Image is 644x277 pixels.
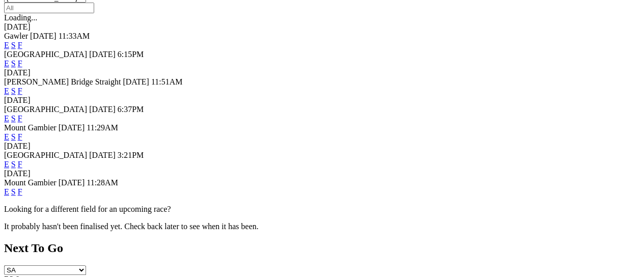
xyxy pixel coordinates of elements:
span: 6:15PM [118,50,144,59]
a: S [11,114,16,123]
span: Mount Gambier [4,123,57,132]
a: E [4,187,9,196]
span: 11:29AM [87,123,118,132]
span: 11:33AM [59,32,90,40]
partial: It probably hasn't been finalised yet. Check back later to see when it has been. [4,222,259,231]
div: [DATE] [4,68,640,77]
span: [GEOGRAPHIC_DATA] [4,105,87,114]
span: [GEOGRAPHIC_DATA] [4,151,87,159]
a: S [11,132,16,141]
span: Loading... [4,13,37,22]
a: E [4,114,9,123]
a: S [11,160,16,169]
a: F [18,132,22,141]
div: [DATE] [4,22,640,32]
p: Looking for a different field for an upcoming race? [4,205,640,214]
a: E [4,87,9,95]
a: F [18,41,22,49]
span: [DATE] [123,77,149,86]
span: [DATE] [59,178,85,187]
a: S [11,59,16,68]
span: [DATE] [89,50,116,59]
span: [PERSON_NAME] Bridge Straight [4,77,121,86]
span: [DATE] [59,123,85,132]
input: Select date [4,3,94,13]
span: [DATE] [89,105,116,114]
a: S [11,41,16,49]
div: [DATE] [4,96,640,105]
a: E [4,41,9,49]
div: [DATE] [4,169,640,178]
span: Mount Gambier [4,178,57,187]
a: F [18,160,22,169]
a: S [11,87,16,95]
a: E [4,160,9,169]
a: F [18,87,22,95]
a: F [18,114,22,123]
a: E [4,132,9,141]
h2: Next To Go [4,241,640,255]
span: 6:37PM [118,105,144,114]
div: [DATE] [4,142,640,151]
span: 11:28AM [87,178,118,187]
span: [DATE] [30,32,57,40]
span: 3:21PM [118,151,144,159]
span: [GEOGRAPHIC_DATA] [4,50,87,59]
a: E [4,59,9,68]
a: F [18,59,22,68]
span: 11:51AM [151,77,183,86]
a: S [11,187,16,196]
span: Gawler [4,32,28,40]
a: F [18,187,22,196]
span: [DATE] [89,151,116,159]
